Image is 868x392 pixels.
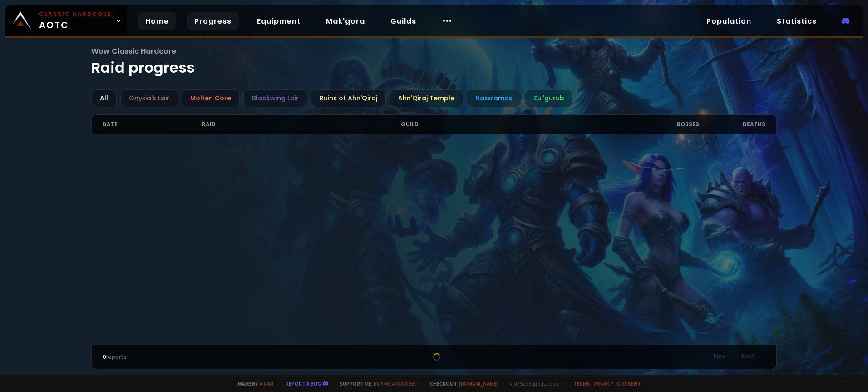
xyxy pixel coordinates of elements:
[769,12,824,30] a: Statistics
[703,351,731,363] div: Prev
[39,10,112,18] small: Classic Hardcore
[5,5,127,36] a: Classic HardcoreAOTC
[250,12,308,30] a: Equipment
[39,10,112,32] span: AOTC
[103,353,106,361] span: 0
[103,115,202,134] div: Date
[374,380,419,387] a: Buy me a coffee
[103,353,268,361] div: reports
[390,89,463,107] div: Ahn'Qiraj Temple
[120,89,178,107] div: Onyxia's Lair
[91,89,117,107] div: All
[633,115,699,134] div: Bosses
[525,89,573,107] div: Zul'gurub
[319,12,372,30] a: Mak'gora
[260,380,273,387] a: a fan
[311,89,386,107] div: Ruins of Ahn'Qiraj
[699,115,765,134] div: Deaths
[736,351,765,363] div: Next
[401,115,633,134] div: Guild
[334,380,419,387] span: Support me,
[91,45,777,79] h1: Raid progress
[182,89,240,107] div: Molten Core
[202,115,401,134] div: Raid
[699,12,759,30] a: Population
[138,12,176,30] a: Home
[232,380,273,387] span: Made by
[243,89,307,107] div: Blackwing Lair
[91,45,777,57] span: Wow Classic Hardcore
[504,380,558,387] span: v. d752d5 - production
[286,380,321,387] a: Report a bug
[187,12,239,30] a: Progress
[467,89,521,107] div: Naxxramas
[424,380,498,387] span: Checkout
[383,12,424,30] a: Guilds
[594,380,613,387] a: Privacy
[573,380,590,387] a: Terms
[617,380,641,387] a: Consent
[459,380,498,387] a: [DOMAIN_NAME]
